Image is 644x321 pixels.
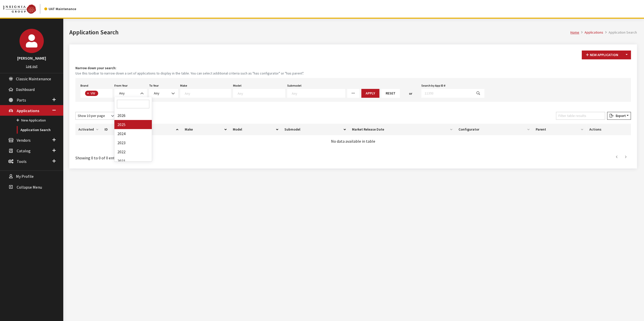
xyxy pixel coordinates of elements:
[17,159,27,164] span: Tools
[16,87,35,92] span: Dashboard
[149,89,178,98] span: Any
[114,120,152,129] li: 2025
[149,83,159,88] label: To Year
[17,138,31,143] span: Vendors
[101,124,137,135] th: ID: activate to sort column ascending
[69,28,570,37] h1: Application Search
[586,124,631,135] th: Actions
[455,124,533,135] th: Configurator: activate to sort column ascending
[99,91,102,96] textarea: Search
[85,91,90,96] button: Remove item
[75,151,303,161] div: Showing 0 to 0 of 0 entries
[180,83,187,88] label: Make
[80,83,88,88] label: Brand
[613,113,626,118] span: Export
[118,91,144,96] span: Any
[17,97,26,103] span: Parts
[75,124,101,135] th: Activated: activate to sort column ascending
[421,83,445,88] label: Search by App ID #
[533,124,586,135] th: Parent: activate to sort column ascending
[114,111,152,120] li: 2026
[349,124,455,135] th: Market Release Date: activate to sort column ascending
[582,51,622,59] button: New Application
[137,124,181,135] th: Year: activate to sort column ascending
[17,148,31,153] span: Catalog
[238,91,285,95] textarea: Search
[16,76,51,81] span: Classic Maintenance
[556,112,605,120] input: Filter table results
[17,185,42,190] span: Collapse Menu
[26,64,37,68] a: Log out
[185,91,231,95] textarea: Search
[114,129,152,138] li: 2024
[90,91,96,95] span: VW
[75,135,631,147] td: No data available in table
[114,147,152,156] li: 2022
[119,91,125,95] span: Any
[154,91,159,95] span: Any
[17,108,39,113] span: Applications
[607,112,631,120] button: Export
[19,29,44,53] img: John Swartwout
[75,71,631,76] small: Use this toolbar to narrow down a set of applications to display in the table. You can select add...
[181,124,230,135] th: Make: activate to sort column ascending
[381,89,400,98] button: Reset
[579,30,603,35] li: Applications
[292,91,345,95] textarea: Search
[281,124,349,135] th: Submodel: activate to sort column ascending
[114,89,147,98] span: Any
[117,100,149,108] input: Search
[114,156,152,165] li: 2021
[603,30,637,35] li: Application Search
[16,174,34,179] span: My Profile
[44,6,76,12] div: UAT Maintenance
[287,83,301,88] label: Submodel
[3,4,44,14] a: Insignia Group logo
[361,89,379,98] button: Apply
[233,83,241,88] label: Model
[85,91,98,96] li: VW
[75,65,631,71] h4: Narrow down your search:
[421,89,472,98] input: 11393
[230,124,281,135] th: Model: activate to sort column ascending
[114,83,128,88] label: From Year
[114,138,152,147] li: 2023
[3,5,36,14] img: Catalog Maintenance
[87,91,89,95] span: ×
[5,55,58,61] h3: [PERSON_NAME]
[570,30,579,35] a: Home
[152,91,175,96] span: Any
[409,91,412,96] span: or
